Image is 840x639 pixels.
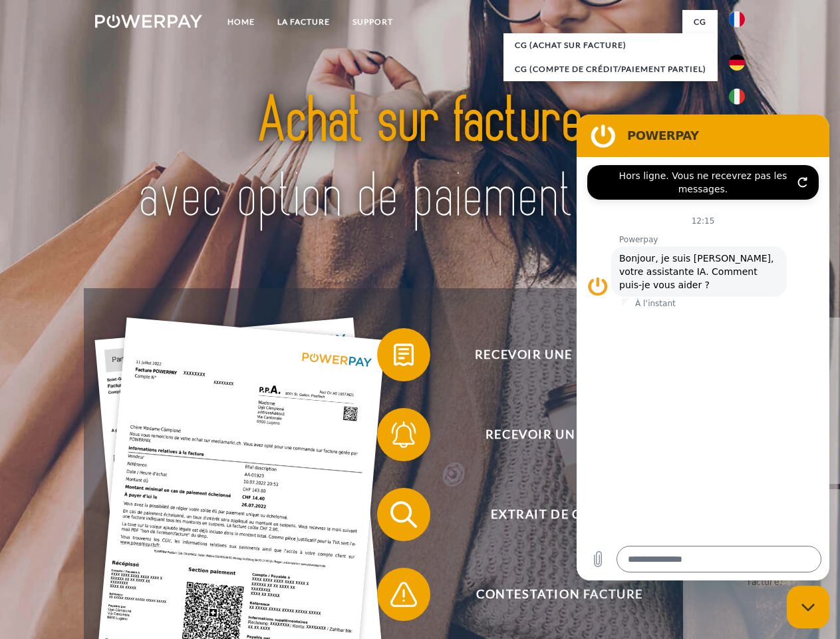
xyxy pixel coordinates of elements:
img: qb_search.svg [387,498,420,531]
span: Extrait de compte [396,488,722,541]
img: qb_bill.svg [387,338,420,371]
a: Home [216,10,266,34]
a: CG (Compte de crédit/paiement partiel) [503,57,718,81]
img: logo-powerpay-white.svg [95,15,202,28]
a: CG (achat sur facture) [503,33,718,57]
span: Recevoir un rappel? [396,408,722,461]
img: it [729,89,745,105]
img: fr [729,11,745,27]
button: Recevoir une facture ? [377,328,723,381]
span: Recevoir une facture ? [396,328,722,381]
img: de [729,55,745,71]
button: Recevoir un rappel? [377,408,723,461]
a: Support [341,10,404,34]
button: Contestation Facture [377,568,723,621]
iframe: Fenêtre de messagerie [577,114,829,580]
a: LA FACTURE [266,10,341,34]
img: qb_bell.svg [387,418,420,451]
img: qb_warning.svg [387,578,420,611]
iframe: Bouton de lancement de la fenêtre de messagerie, conversation en cours [787,586,829,628]
span: Contestation Facture [396,568,722,621]
img: title-powerpay_fr.svg [127,64,713,255]
a: CG [682,10,718,34]
button: Extrait de compte [377,488,723,541]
